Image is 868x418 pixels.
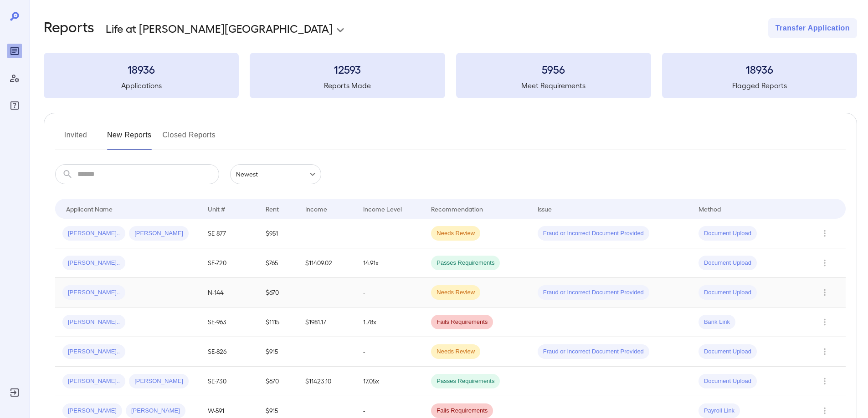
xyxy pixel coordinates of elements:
button: Row Actions [817,403,832,418]
td: $765 [258,248,298,278]
p: Life at [PERSON_NAME][GEOGRAPHIC_DATA] [106,21,333,35]
span: Document Upload [699,288,757,297]
span: Passes Requirements [431,259,500,267]
h5: Flagged Reports [662,80,857,91]
td: $11423.10 [298,367,356,396]
span: [PERSON_NAME].. [62,259,125,267]
span: [PERSON_NAME].. [62,377,125,386]
td: SE-826 [200,337,258,367]
span: Needs Review [431,229,480,238]
h3: 12593 [250,62,445,76]
td: - [356,219,424,248]
span: [PERSON_NAME].. [62,288,125,297]
td: 14.91x [356,248,424,278]
span: Fails Requirements [431,318,493,327]
span: Bank Link [699,318,735,327]
span: [PERSON_NAME] [62,407,122,415]
td: $1115 [258,307,298,337]
div: Applicant Name [66,203,113,214]
td: - [356,278,424,307]
button: Transfer Application [768,18,857,38]
span: Document Upload [699,347,757,356]
td: SE-963 [200,307,258,337]
button: Invited [55,128,96,150]
td: 17.05x [356,367,424,396]
span: [PERSON_NAME].. [62,347,125,356]
td: $11409.02 [298,248,356,278]
td: $915 [258,337,298,367]
div: Reports [7,44,22,58]
span: Fraud or Incorrect Document Provided [538,288,649,297]
div: Method [699,203,721,214]
h3: 18936 [662,62,857,76]
div: Income Level [363,203,402,214]
button: Row Actions [817,315,832,329]
button: Row Actions [817,285,832,300]
td: $1981.17 [298,307,356,337]
span: Passes Requirements [431,377,500,386]
span: [PERSON_NAME] [126,407,185,415]
h2: Reports [44,18,94,38]
div: Income [305,203,327,214]
span: [PERSON_NAME].. [62,318,125,327]
h5: Reports Made [250,80,445,91]
button: Row Actions [817,344,832,359]
td: SE-730 [200,367,258,396]
h3: 18936 [44,62,239,76]
span: Document Upload [699,377,757,386]
span: Document Upload [699,259,757,267]
div: Issue [538,203,552,214]
td: 1.78x [356,307,424,337]
span: Document Upload [699,229,757,238]
td: $951 [258,219,298,248]
h5: Meet Requirements [456,80,651,91]
span: [PERSON_NAME].. [62,229,125,238]
summary: 18936Applications12593Reports Made5956Meet Requirements18936Flagged Reports [44,53,857,98]
span: Needs Review [431,347,480,356]
td: SE-877 [200,219,258,248]
div: Rent [266,203,280,214]
span: Fails Requirements [431,407,493,415]
button: Row Actions [817,256,832,270]
button: Closed Reports [163,128,216,150]
td: SE-720 [200,248,258,278]
td: N-144 [200,278,258,307]
span: Needs Review [431,288,480,297]
div: Newest [230,164,321,184]
button: Row Actions [817,226,832,241]
button: New Reports [107,128,152,150]
button: Row Actions [817,374,832,388]
td: - [356,337,424,367]
span: Fraud or Incorrect Document Provided [538,229,649,238]
h5: Applications [44,80,239,91]
div: Log Out [7,385,22,400]
td: $670 [258,367,298,396]
h3: 5956 [456,62,651,76]
span: Fraud or Incorrect Document Provided [538,347,649,356]
div: FAQ [7,98,22,113]
div: Recommendation [431,203,483,214]
span: Payroll Link [699,407,740,415]
div: Manage Users [7,71,22,86]
div: Unit # [208,203,225,214]
span: [PERSON_NAME] [129,377,189,386]
td: $670 [258,278,298,307]
span: [PERSON_NAME] [129,229,189,238]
